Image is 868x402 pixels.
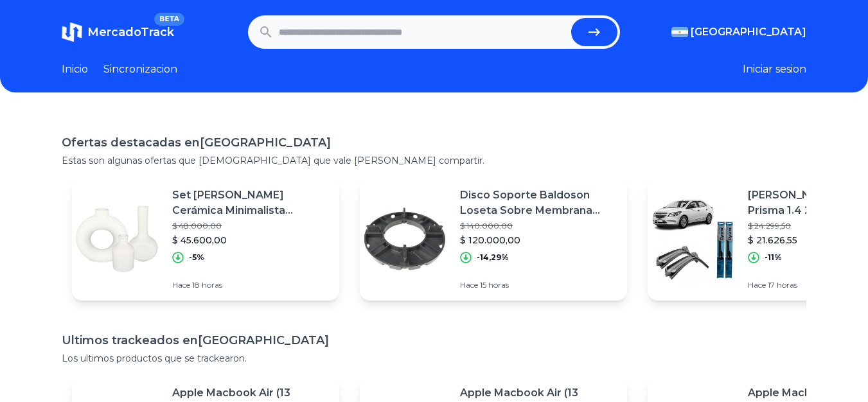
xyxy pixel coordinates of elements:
p: Hace 18 horas [172,280,329,290]
button: [GEOGRAPHIC_DATA] [671,24,806,40]
img: MercadoTrack [62,22,82,42]
a: MercadoTrackBETA [62,22,174,42]
span: [GEOGRAPHIC_DATA] [691,24,806,40]
p: Set [PERSON_NAME] Cerámica Minimalista Nórdico Moderno Deco [172,188,329,218]
p: $ 140.000,00 [460,221,617,231]
a: Featured imageSet [PERSON_NAME] Cerámica Minimalista Nórdico Moderno Deco$ 48.000,00$ 45.600,00-5... [72,177,339,301]
p: -14,29% [477,252,509,263]
img: Featured image [72,194,162,284]
h1: Ofertas destacadas en [GEOGRAPHIC_DATA] [62,134,806,152]
img: Featured image [360,194,450,284]
img: Argentina [671,27,688,37]
p: Disco Soporte Baldoson Loseta Sobre Membrana X100 Unidades [460,188,617,218]
p: $ 48.000,00 [172,221,329,231]
button: Iniciar sesion [743,62,806,77]
a: Sincronizacion [103,62,177,77]
p: -11% [765,252,782,263]
h1: Ultimos trackeados en [GEOGRAPHIC_DATA] [62,331,806,349]
a: Inicio [62,62,88,77]
a: Featured imageDisco Soporte Baldoson Loseta Sobre Membrana X100 Unidades$ 140.000,00$ 120.000,00-... [360,177,627,301]
p: $ 120.000,00 [460,234,617,247]
p: Estas son algunas ofertas que [DEMOGRAPHIC_DATA] que vale [PERSON_NAME] compartir. [62,154,806,167]
img: Featured image [648,194,738,284]
p: -5% [189,252,204,263]
p: $ 45.600,00 [172,234,329,247]
span: BETA [154,13,184,26]
p: Hace 15 horas [460,280,617,290]
p: Los ultimos productos que se trackearon. [62,352,806,365]
span: MercadoTrack [87,25,174,39]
